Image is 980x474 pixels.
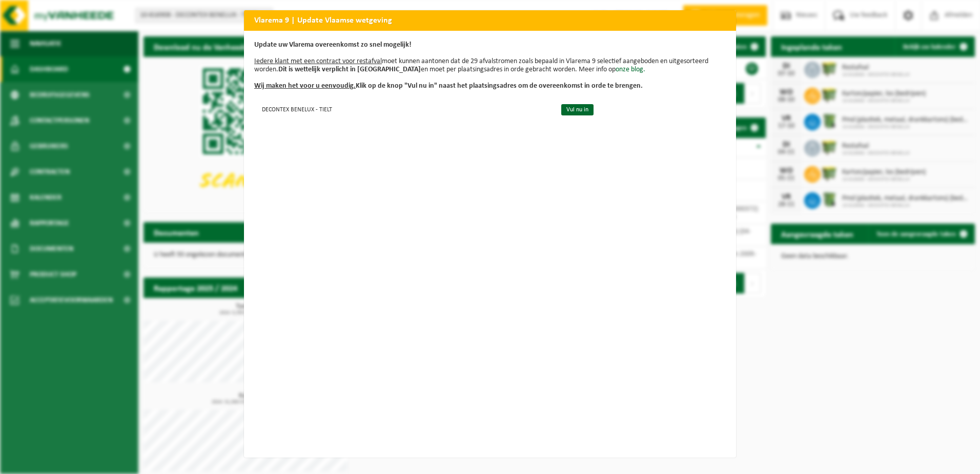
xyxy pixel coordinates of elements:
[254,82,643,90] b: Klik op de knop "Vul nu in" naast het plaatsingsadres om de overeenkomst in orde te brengen.
[278,66,421,73] b: Dit is wettelijk verplicht in [GEOGRAPHIC_DATA]
[254,57,382,65] u: Iedere klant met een contract voor restafval
[561,104,594,115] a: Vul nu in
[254,41,412,49] b: Update uw Vlarema overeenkomst zo snel mogelijk!
[254,101,553,117] td: DECONTEX BENELUX - TIELT
[254,82,356,90] u: Wij maken het voor u eenvoudig.
[244,10,736,30] h2: Vlarema 9 | Update Vlaamse wetgeving
[254,41,726,90] p: moet kunnen aantonen dat de 29 afvalstromen zoals bepaald in Vlarema 9 selectief aangeboden en ui...
[616,66,645,73] a: onze blog.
